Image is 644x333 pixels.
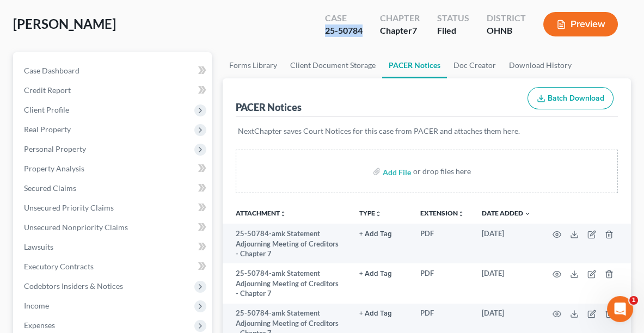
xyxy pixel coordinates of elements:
td: [DATE] [473,263,539,303]
a: Unsecured Priority Claims [15,198,212,218]
span: [PERSON_NAME] [13,16,116,32]
span: Executory Contracts [24,262,94,271]
button: Batch Download [528,87,614,110]
a: Extensionunfold_more [420,209,464,217]
a: PACER Notices [382,52,447,78]
a: Executory Contracts [15,257,212,276]
div: Filed [437,24,469,37]
div: Case [325,12,363,24]
span: Batch Download [548,94,604,103]
span: Personal Property [24,144,86,153]
span: Property Analysis [24,164,84,173]
a: + Add Tag [359,229,403,239]
td: 25-50784-amk Statement Adjourning Meeting of Creditors - Chapter 7 [223,263,351,303]
button: TYPEunfold_more [359,210,382,217]
div: PACER Notices [236,101,302,114]
div: OHNB [487,24,526,37]
div: or drop files here [413,166,471,177]
i: unfold_more [280,211,286,217]
button: + Add Tag [359,310,392,317]
td: [DATE] [473,224,539,263]
span: Expenses [24,320,55,330]
a: Lawsuits [15,237,212,257]
a: Unsecured Nonpriority Claims [15,218,212,237]
span: Client Profile [24,105,69,114]
div: Chapter [380,24,420,37]
div: Status [437,12,469,24]
i: unfold_more [375,211,382,217]
button: + Add Tag [359,270,392,277]
div: District [487,12,526,24]
div: Chapter [380,12,420,24]
a: Attachmentunfold_more [236,209,286,217]
a: Case Dashboard [15,61,212,81]
i: expand_more [524,211,531,217]
a: Download History [502,52,578,78]
div: 25-50784 [325,24,363,37]
span: Secured Claims [24,183,76,193]
p: NextChapter saves Court Notices for this case from PACER and attaches them here. [238,126,616,137]
span: Lawsuits [24,242,53,251]
a: Date Added expand_more [482,209,531,217]
button: + Add Tag [359,231,392,238]
a: + Add Tag [359,308,403,318]
td: PDF [412,263,473,303]
td: PDF [412,224,473,263]
a: Forms Library [223,52,284,78]
a: Doc Creator [447,52,502,78]
i: unfold_more [458,211,464,217]
span: Unsecured Nonpriority Claims [24,223,128,232]
span: Credit Report [24,85,71,95]
span: Unsecured Priority Claims [24,203,114,212]
a: + Add Tag [359,268,403,279]
iframe: Intercom live chat [607,296,633,322]
a: Client Document Storage [284,52,382,78]
span: 7 [412,25,417,35]
span: Case Dashboard [24,66,79,75]
span: 1 [629,296,638,305]
span: Real Property [24,125,71,134]
td: 25-50784-amk Statement Adjourning Meeting of Creditors - Chapter 7 [223,224,351,263]
a: Credit Report [15,81,212,100]
span: Codebtors Insiders & Notices [24,281,123,291]
button: Preview [543,12,618,36]
a: Property Analysis [15,159,212,178]
span: Income [24,301,49,310]
a: Secured Claims [15,178,212,198]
